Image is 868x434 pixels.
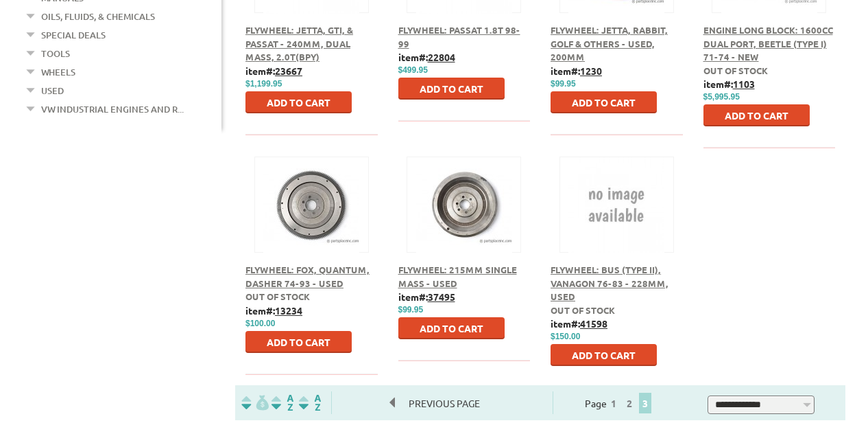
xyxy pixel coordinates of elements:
[398,305,424,315] span: $99.95
[607,397,620,409] a: 1
[296,395,324,411] img: Sort by Sales Rank
[420,322,483,334] span: Add to Cart
[398,317,505,339] button: Add to Cart
[275,65,302,77] u: 23667
[428,290,455,303] u: 37495
[398,290,455,303] b: item#:
[639,393,651,413] span: 3
[572,96,636,108] span: Add to Cart
[41,82,64,100] a: Used
[41,63,75,81] a: Wheels
[395,393,494,413] span: Previous Page
[572,349,636,361] span: Add to Cart
[245,290,310,302] span: Out of stock
[245,319,275,328] span: $100.00
[275,304,302,317] u: 13234
[725,109,788,122] span: Add to Cart
[398,24,520,49] a: Flywheel: Passat 1.8T 98-99
[553,391,684,414] div: Page
[245,304,302,317] b: item#:
[551,264,668,302] a: Flywheel: Bus (Type II), Vanagon 76-83 - 228mm, USED
[703,78,755,90] b: item#:
[398,65,428,75] span: $499.95
[41,8,155,25] a: Oils, Fluids, & Chemicals
[398,78,505,100] button: Add to Cart
[269,395,296,411] img: Sort by Headline
[245,264,370,289] a: Flywheel: Fox, Quantum, Dasher 74-93 - Used
[398,51,455,63] b: item#:
[41,45,70,62] a: Tools
[551,24,668,62] a: Flywheel: Jetta, Rabbit, Golf & Others - Used, 200mm
[245,24,353,62] a: Flywheel: Jetta, GTI, & Passat - 240mm, Dual Mass, 2.0T(BPY)
[398,264,517,289] a: Flywheel: 215mm Single Mass - Used
[703,24,833,62] a: Engine Long Block: 1600cc Dual Port, Beetle (Type I) 71-74 - New
[551,332,580,341] span: $150.00
[551,317,607,330] b: item#:
[241,395,269,411] img: filterpricelow.svg
[551,304,615,316] span: Out of stock
[267,96,330,108] span: Add to Cart
[245,65,302,77] b: item#:
[551,65,602,77] b: item#:
[623,397,636,409] a: 2
[245,79,282,89] span: $1,199.95
[551,344,657,366] button: Add to Cart
[733,78,755,90] u: 1103
[390,397,494,409] a: Previous Page
[703,65,768,76] span: Out of stock
[41,100,184,118] a: VW Industrial Engines and R...
[245,331,352,353] button: Add to Cart
[41,26,106,44] a: Special Deals
[703,92,740,102] span: $5,995.95
[245,91,352,113] button: Add to Cart
[551,91,657,113] button: Add to Cart
[420,82,483,95] span: Add to Cart
[428,51,455,63] u: 22804
[551,79,576,89] span: $99.95
[580,65,602,77] u: 1230
[267,336,330,348] span: Add to Cart
[580,317,607,330] u: 41598
[703,104,810,126] button: Add to Cart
